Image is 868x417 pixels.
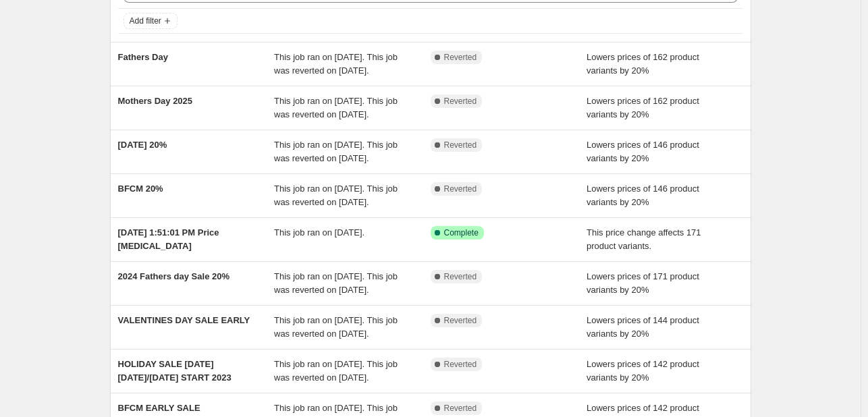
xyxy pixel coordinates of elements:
[118,359,232,383] span: HOLIDAY SALE [DATE] [DATE]/[DATE] START 2023
[587,52,699,76] span: Lowers prices of 162 product variants by 20%
[587,227,701,251] span: This price change affects 171 product variants.
[274,359,398,383] span: This job ran on [DATE]. This job was reverted on [DATE].
[274,271,398,295] span: This job ran on [DATE]. This job was reverted on [DATE].
[118,52,168,62] span: Fathers Day
[587,359,699,383] span: Lowers prices of 142 product variants by 20%
[274,96,398,119] span: This job ran on [DATE]. This job was reverted on [DATE].
[274,227,364,238] span: This job ran on [DATE].
[444,271,477,282] span: Reverted
[118,315,250,325] span: VALENTINES DAY SALE EARLY
[587,315,699,339] span: Lowers prices of 144 product variants by 20%
[587,271,699,295] span: Lowers prices of 171 product variants by 20%
[444,315,477,326] span: Reverted
[444,184,477,194] span: Reverted
[444,96,477,107] span: Reverted
[274,140,398,163] span: This job ran on [DATE]. This job was reverted on [DATE].
[118,403,200,413] span: BFCM EARLY SALE
[444,403,477,414] span: Reverted
[444,140,477,150] span: Reverted
[118,140,167,150] span: [DATE] 20%
[587,184,699,207] span: Lowers prices of 146 product variants by 20%
[274,184,398,207] span: This job ran on [DATE]. This job was reverted on [DATE].
[444,52,477,63] span: Reverted
[118,227,219,251] span: [DATE] 1:51:01 PM Price [MEDICAL_DATA]
[444,359,477,370] span: Reverted
[274,315,398,339] span: This job ran on [DATE]. This job was reverted on [DATE].
[118,96,193,106] span: Mothers Day 2025
[274,52,398,76] span: This job ran on [DATE]. This job was reverted on [DATE].
[587,96,699,119] span: Lowers prices of 162 product variants by 20%
[124,13,178,29] button: Add filter
[587,140,699,163] span: Lowers prices of 146 product variants by 20%
[130,16,161,26] span: Add filter
[118,271,230,281] span: 2024 Fathers day Sale 20%
[444,227,479,238] span: Complete
[118,184,163,194] span: BFCM 20%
